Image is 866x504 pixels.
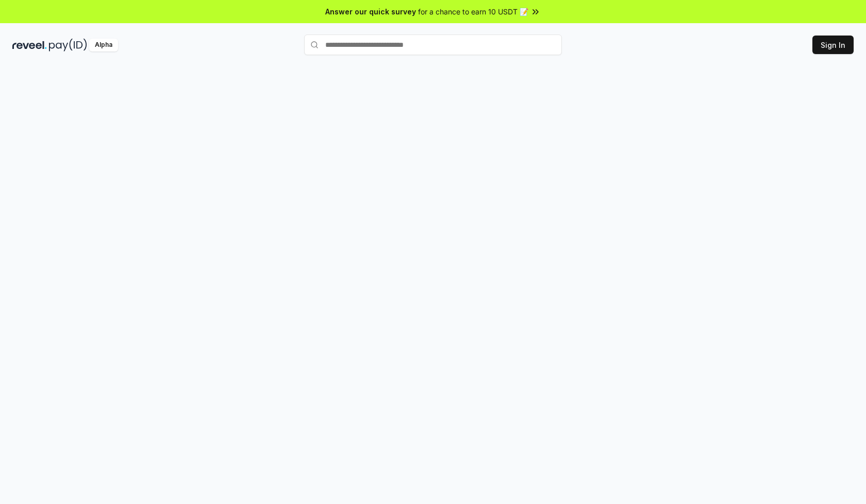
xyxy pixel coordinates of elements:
[812,36,854,54] button: Sign In
[49,39,87,51] img: pay_id
[89,39,118,51] div: Alpha
[325,6,416,17] span: Answer our quick survey
[12,39,47,51] img: reveel_dark
[418,6,528,17] span: for a chance to earn 10 USDT 📝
